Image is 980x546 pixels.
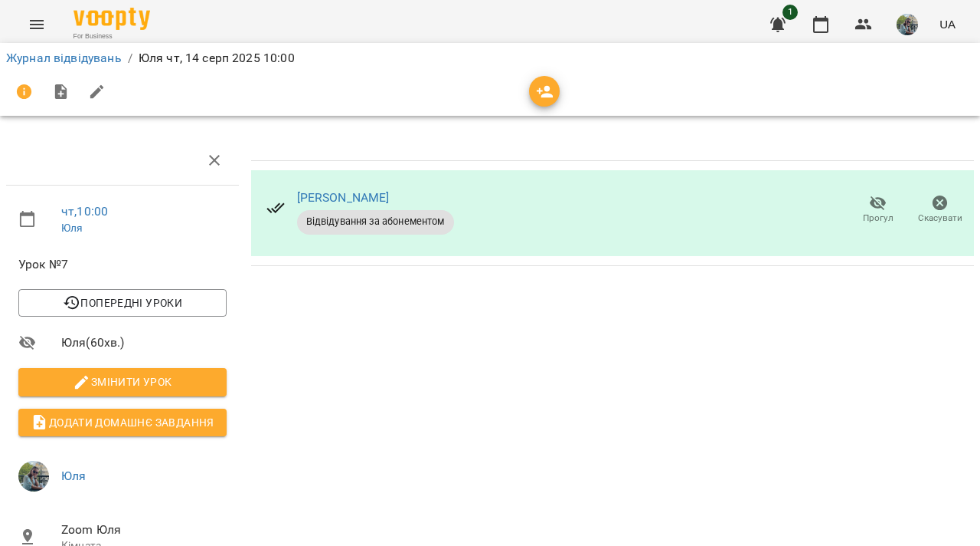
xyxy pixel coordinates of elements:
[61,334,227,352] span: Юля ( 60 хв. )
[18,368,227,396] button: Змінити урок
[61,204,108,219] a: чт , 10:00
[73,8,150,30] img: Voopty Logo
[31,373,214,391] span: Змінити урок
[61,469,86,483] a: Юля
[847,189,909,232] button: Прогул
[128,49,132,67] li: /
[297,215,454,229] span: Відвідування за абонементом
[61,222,83,234] a: Юля
[31,294,214,312] span: Попередні уроки
[933,10,962,38] button: UA
[139,49,295,67] p: Юля чт, 14 серп 2025 10:00
[918,212,962,225] span: Скасувати
[939,16,955,32] span: UA
[6,51,122,65] a: Журнал відвідувань
[18,6,55,43] button: Menu
[18,461,49,492] img: c71655888622cca4d40d307121b662d7.jpeg
[782,5,798,20] span: 1
[297,190,390,205] a: [PERSON_NAME]
[18,255,227,274] span: Урок №7
[863,212,893,225] span: Прогул
[73,31,150,41] span: For Business
[18,289,227,317] button: Попередні уроки
[909,189,971,232] button: Скасувати
[31,413,214,432] span: Додати домашнє завдання
[61,521,227,539] span: Zoom Юля
[897,14,918,35] img: c71655888622cca4d40d307121b662d7.jpeg
[18,409,227,436] button: Додати домашнє завдання
[6,49,974,67] nav: breadcrumb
